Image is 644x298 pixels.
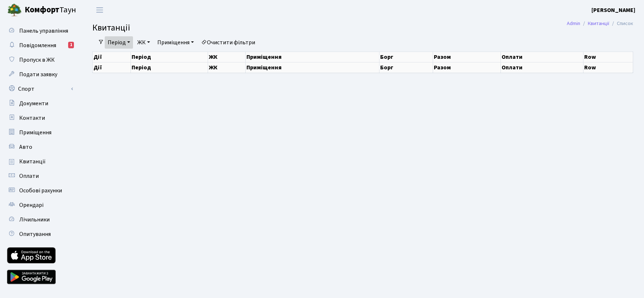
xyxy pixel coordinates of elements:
[105,36,133,49] a: Період
[433,62,501,73] th: Разом
[4,111,76,125] a: Контакти
[4,140,76,154] a: Авто
[583,62,633,73] th: Row
[208,62,246,73] th: ЖК
[501,62,583,73] th: Оплати
[4,227,76,241] a: Опитування
[556,16,644,31] nav: breadcrumb
[4,125,76,140] a: Приміщення
[19,158,46,166] span: Квитанції
[4,96,76,111] a: Документи
[198,36,258,49] a: Очистити фільтри
[19,143,32,151] span: Авто
[93,62,131,73] th: Дії
[4,198,76,212] a: Орендарі
[583,52,633,62] th: Row
[19,230,51,238] span: Опитування
[4,154,76,169] a: Квитанції
[93,52,131,62] th: Дії
[4,53,76,67] a: Пропуск в ЖК
[246,62,379,73] th: Приміщення
[501,52,583,62] th: Оплати
[19,27,68,35] span: Панель управління
[19,99,48,107] span: Документи
[4,38,76,53] a: Повідомлення1
[19,216,50,224] span: Лічильники
[591,6,635,15] a: [PERSON_NAME]
[92,21,130,34] span: Квитанції
[19,187,62,195] span: Особові рахунки
[4,24,76,38] a: Панель управління
[19,201,43,209] span: Орендарі
[19,70,57,78] span: Подати заявку
[588,20,609,27] a: Квитанції
[4,82,76,96] a: Спорт
[567,20,580,27] a: Admin
[379,52,433,62] th: Борг
[25,4,59,16] b: Комфорт
[19,114,45,122] span: Контакти
[4,212,76,227] a: Лічильники
[4,67,76,82] a: Подати заявку
[68,42,74,48] div: 1
[19,41,56,49] span: Повідомлення
[208,52,246,62] th: ЖК
[433,52,501,62] th: Разом
[379,62,433,73] th: Борг
[609,20,633,28] li: Список
[154,36,197,49] a: Приміщення
[19,128,51,136] span: Приміщення
[4,183,76,198] a: Особові рахунки
[19,56,55,64] span: Пропуск в ЖК
[134,36,153,49] a: ЖК
[25,4,76,16] span: Таун
[4,169,76,183] a: Оплати
[19,172,39,180] span: Оплати
[7,3,22,17] img: logo.png
[91,4,109,16] button: Переключити навігацію
[130,62,208,73] th: Період
[130,52,208,62] th: Період
[246,52,379,62] th: Приміщення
